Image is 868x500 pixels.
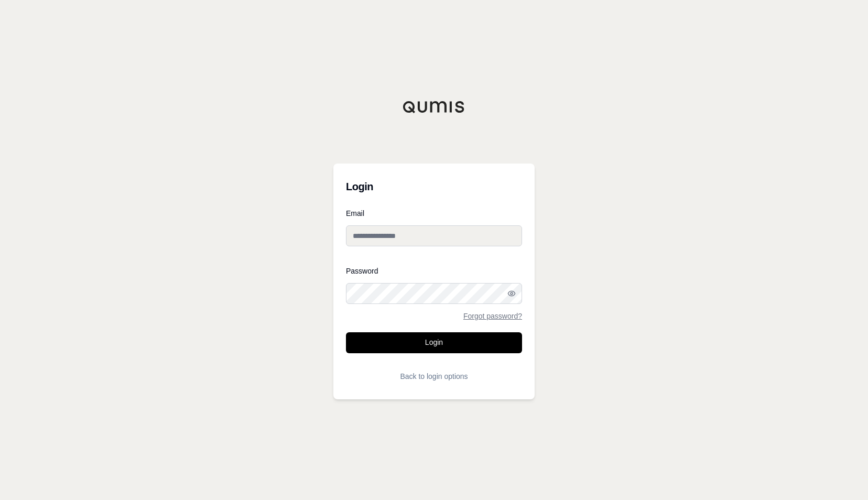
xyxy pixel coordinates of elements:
[346,366,522,387] button: Back to login options
[346,176,522,197] h3: Login
[346,332,522,353] button: Login
[346,210,522,217] label: Email
[463,312,522,320] a: Forgot password?
[346,267,522,275] label: Password
[403,101,465,113] img: Qumis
